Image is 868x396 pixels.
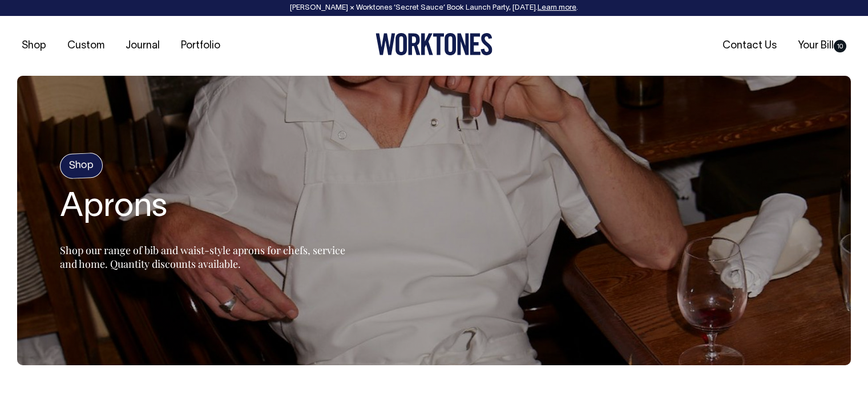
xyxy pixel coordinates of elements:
a: Contact Us [718,36,781,55]
a: Shop [17,36,51,55]
a: Portfolio [176,36,225,55]
h1: Aprons [60,190,345,226]
a: Journal [121,36,164,55]
a: Your Bill10 [793,36,851,55]
a: Custom [63,36,109,55]
span: Shop our range of bib and waist-style aprons for chefs, service and home. Quantity discounts avai... [60,243,345,271]
h4: Shop [59,153,103,179]
span: 10 [834,40,846,52]
a: Learn more [538,5,576,11]
div: [PERSON_NAME] × Worktones ‘Secret Sauce’ Book Launch Party, [DATE]. . [11,4,857,12]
